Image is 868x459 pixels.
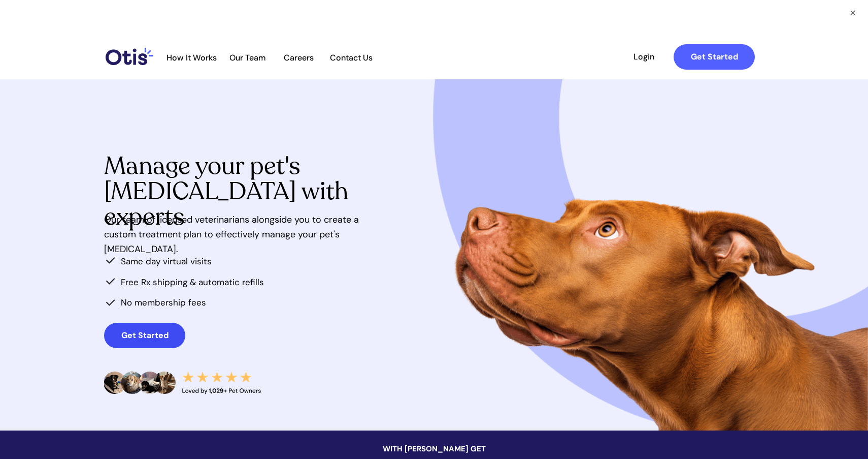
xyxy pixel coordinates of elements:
span: Free Rx shipping & automatic refills [121,277,264,288]
span: Manage your pet's [MEDICAL_DATA] with experts [104,149,348,233]
a: Contact Us [324,53,378,63]
span: Careers [274,53,323,63]
a: Login [620,44,667,70]
strong: Get Started [121,330,169,341]
button: × [848,8,858,18]
span: No membership fees [121,297,206,308]
a: Get Started [674,44,755,70]
span: WITH [PERSON_NAME] GET [383,444,486,454]
a: Careers [274,53,323,63]
span: Contact Us [324,53,378,63]
span: Our Team [223,53,273,63]
strong: Get Started [691,51,738,62]
span: Login [620,52,667,62]
span: How It Works [161,53,222,63]
a: Get Started [104,323,185,348]
span: Same day virtual visits [121,256,212,267]
span: Our team of licensed veterinarians alongside you to create a custom treatment plan to effectively... [104,213,359,255]
a: Our Team [223,53,273,63]
a: How It Works [161,53,222,63]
